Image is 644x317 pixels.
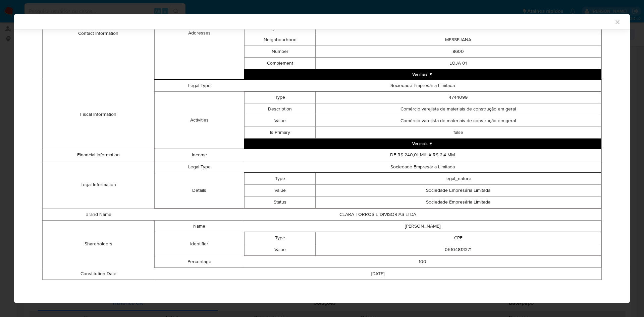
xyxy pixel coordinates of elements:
td: 05104813371 [316,244,601,255]
td: Fiscal Information [43,80,154,149]
td: Sociedade Empresária Limitada [316,184,601,196]
td: DE R$ 240,01 MIL A R$ 2,4 MM [244,149,601,161]
td: Details [155,173,244,208]
td: LOJA 01 [316,57,601,69]
td: Income [155,149,244,161]
td: Value [244,244,316,255]
td: Legal Type [155,161,244,173]
td: Brand Name [43,209,154,220]
td: false [316,127,601,138]
td: [PERSON_NAME] [244,220,601,232]
td: Legal Information [43,161,154,209]
td: 8600 [316,46,601,57]
td: Number [244,46,316,57]
button: Expand array [244,139,601,149]
td: Description [244,103,316,115]
td: [DATE] [154,268,602,280]
td: 100 [244,256,601,267]
td: 4744099 [316,91,601,103]
td: Sociedade Empresária Limitada [316,196,601,208]
td: legal_nature [316,173,601,184]
td: Constitution Date [43,268,154,280]
td: Sociedade Empresária Limitada [244,161,601,173]
td: Financial Information [43,149,154,161]
button: Fechar a janela [614,19,620,25]
div: closure-recommendation-modal [14,14,630,303]
td: Identifier [155,232,244,256]
td: Legal Type [155,80,244,91]
td: Type [244,91,316,103]
td: CEARA FORROS E DIVISORIAS LTDA [154,209,602,220]
td: Neighbourhood [244,34,316,46]
td: MESSEJANA [316,34,601,46]
td: Value [244,184,316,196]
td: Activities [155,91,244,149]
td: Comércio varejista de materiais de construção em geral [316,103,601,115]
td: Type [244,232,316,244]
td: Value [244,115,316,127]
td: Comércio varejista de materiais de construção em geral [316,115,601,127]
td: Is Primary [244,127,316,138]
button: Expand array [244,69,601,79]
td: Sociedade Empresária Limitada [244,80,601,91]
td: CPF [316,232,601,244]
td: Percentage [155,256,244,267]
td: Complement [244,57,316,69]
td: Name [155,220,244,232]
td: Shareholders [43,220,154,268]
td: Status [244,196,316,208]
td: Type [244,173,316,184]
